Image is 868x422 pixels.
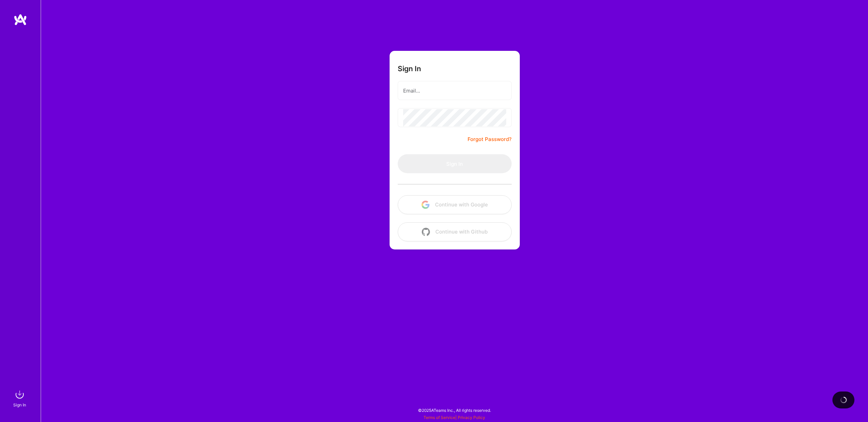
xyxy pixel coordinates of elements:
img: logo [14,14,27,26]
img: sign in [13,388,26,401]
a: Terms of Service [423,415,455,420]
h3: Sign In [398,64,421,73]
button: Continue with Github [398,222,512,241]
button: Sign In [398,154,512,173]
button: Continue with Google [398,195,512,214]
div: © 2025 ATeams Inc., All rights reserved. [41,402,868,419]
a: Privacy Policy [458,415,485,420]
img: loading [840,396,848,404]
input: Email... [403,82,506,99]
div: Sign In [13,401,26,408]
img: icon [421,201,430,209]
img: icon [422,228,430,236]
a: sign inSign In [14,388,26,408]
span: | [423,415,485,420]
a: Forgot Password? [468,135,512,143]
